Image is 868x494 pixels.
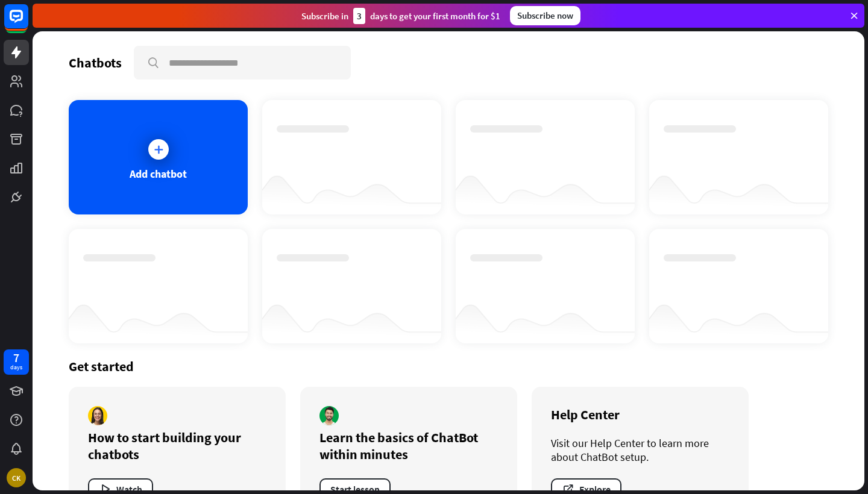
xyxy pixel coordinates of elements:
div: How to start building your chatbots [88,429,266,463]
div: CK [7,468,26,487]
div: Subscribe now [510,6,580,25]
div: Visit our Help Center to learn more about ChatBot setup. [551,436,729,464]
div: Chatbots [69,54,122,71]
button: Open LiveChat chat widget [10,5,46,41]
div: 7 [13,352,19,363]
img: author [319,406,339,425]
div: Help Center [551,406,729,423]
div: days [10,363,22,372]
div: Add chatbot [130,167,187,181]
div: Get started [69,358,828,375]
div: 3 [353,8,365,24]
a: 7 days [4,349,29,375]
div: Learn the basics of ChatBot within minutes [319,429,498,463]
div: Subscribe in days to get your first month for $1 [301,8,500,24]
img: author [88,406,107,425]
